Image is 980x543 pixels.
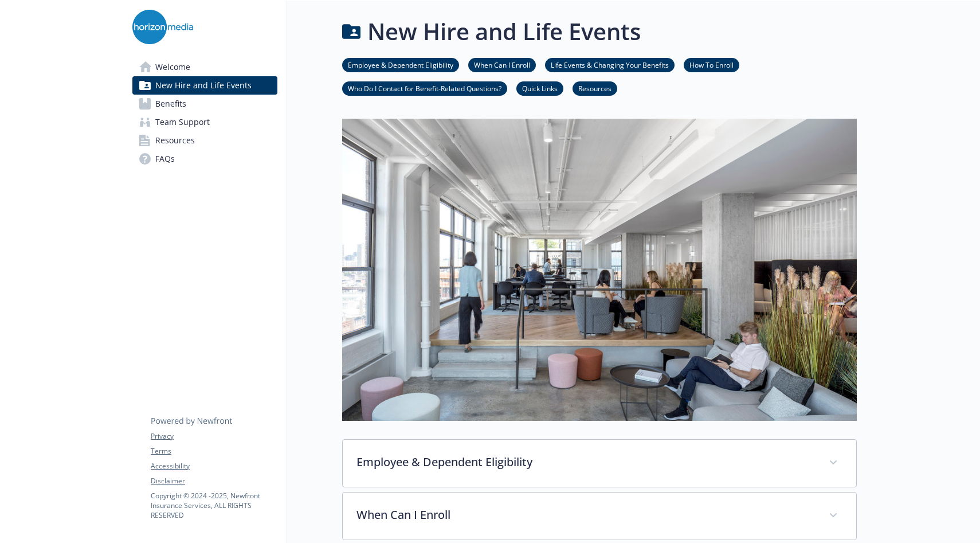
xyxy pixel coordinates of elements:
[155,95,186,113] span: Benefits
[132,95,277,113] a: Benefits
[151,491,277,520] p: Copyright © 2024 - 2025 , Newfront Insurance Services, ALL RIGHTS RESERVED
[367,14,641,49] h1: New Hire and Life Events
[342,83,507,93] a: Who Do I Contact for Benefit-Related Questions?
[132,131,277,150] a: Resources
[342,119,857,420] img: new hire page banner
[573,83,617,93] a: Resources
[132,76,277,95] a: New Hire and Life Events
[516,83,563,93] a: Quick Links
[151,446,277,456] a: Terms
[132,113,277,131] a: Team Support
[155,150,175,168] span: FAQs
[155,76,252,95] span: New Hire and Life Events
[155,131,195,150] span: Resources
[132,58,277,76] a: Welcome
[343,493,856,540] div: When Can I Enroll
[155,58,190,76] span: Welcome
[151,476,277,486] a: Disclaimer
[155,113,210,131] span: Team Support
[684,59,739,70] a: How To Enroll
[356,454,815,471] p: Employee & Dependent Eligibility
[356,506,815,524] p: When Can I Enroll
[132,150,277,168] a: FAQs
[468,59,536,70] a: When Can I Enroll
[151,461,277,471] a: Accessibility
[151,431,277,442] a: Privacy
[545,59,675,70] a: Life Events & Changing Your Benefits
[343,440,856,487] div: Employee & Dependent Eligibility
[342,59,459,70] a: Employee & Dependent Eligibility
